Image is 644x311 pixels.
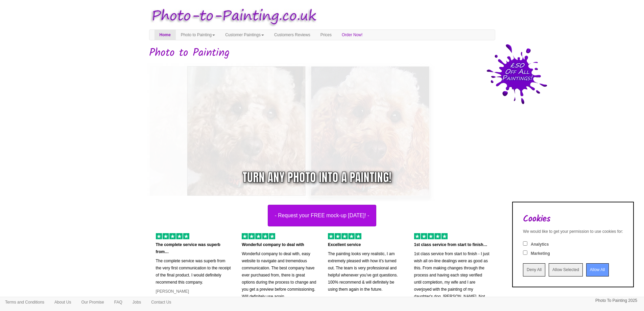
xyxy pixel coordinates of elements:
[595,297,637,304] p: Photo To Painting 2025
[328,233,361,239] img: 5 of out 5 stars
[242,169,391,186] div: Turn any photo into a painting!
[144,61,398,201] img: Oil painting of a dog
[149,47,495,59] h1: Photo to Painting
[156,233,189,239] img: 5 of out 5 stars
[531,242,549,247] label: Analytics
[531,251,550,257] label: Marketing
[156,288,232,295] p: [PERSON_NAME]
[242,250,318,300] p: Wonderful company to deal with, easy website to navigate and tremendous communication. The best c...
[328,250,404,293] p: The painting looks very realistic, I am extremely pleased with how it’s turned out. The team is v...
[523,263,545,276] input: Deny All
[328,241,404,248] p: Excellent service
[523,214,623,224] h2: Cookies
[156,241,232,256] p: The complete service was superb from…
[109,297,127,307] a: FAQ
[146,3,319,29] img: Photo to Painting
[268,205,377,226] button: - Request your FREE mock-up [DATE]! -
[182,61,435,201] img: monty-small.jpg
[414,241,490,248] p: 1st class service from start to finish…
[414,233,448,239] img: 5 of out 5 stars
[586,263,609,276] input: Allow All
[269,30,315,40] a: Customers Reviews
[146,297,176,307] a: Contact Us
[242,241,318,248] p: Wonderful company to deal with
[176,30,220,40] a: Photo to Painting
[49,297,76,307] a: About Us
[76,297,109,307] a: Our Promise
[242,233,275,239] img: 5 of out 5 stars
[549,263,583,276] input: Allow Selected
[337,30,367,40] a: Order Now!
[523,229,623,235] div: We would like to get your permission to use cookies for:
[315,30,337,40] a: Prices
[154,30,176,40] a: Home
[156,258,232,286] p: The complete service was superb from the very first communication to the receipt of the final pro...
[220,30,269,40] a: Customer Paintings
[486,44,547,104] img: 50 pound price drop
[127,297,146,307] a: Jobs
[328,295,404,302] p: [PERSON_NAME]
